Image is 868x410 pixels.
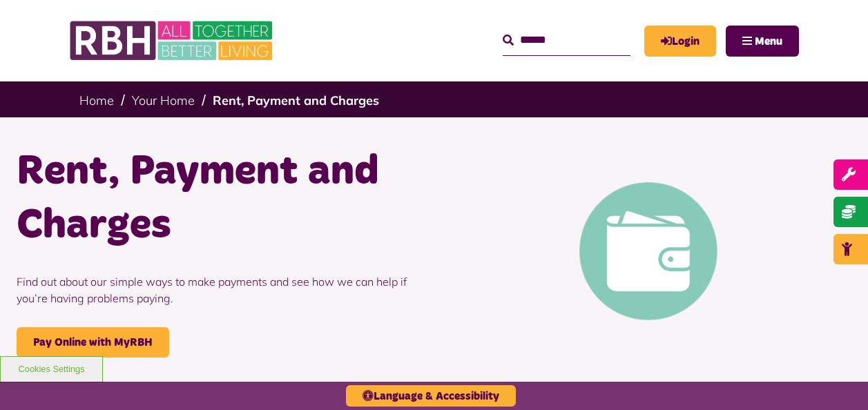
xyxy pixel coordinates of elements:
[132,92,195,108] a: Your Home
[726,26,799,57] button: Navigation
[644,26,716,57] a: MyRBH
[17,145,424,253] h1: Rent, Payment and Charges
[17,253,424,327] p: Find out about our simple ways to make payments and see how we can help if you’re having problems...
[755,36,782,47] span: Menu
[17,327,169,358] a: Pay Online with MyRBH
[579,182,717,320] img: Pay Rent
[806,348,868,410] iframe: Netcall Web Assistant for live chat
[346,385,516,407] button: Language & Accessibility
[79,92,114,108] a: Home
[69,14,276,68] img: RBH
[213,92,379,108] a: Rent, Payment and Charges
